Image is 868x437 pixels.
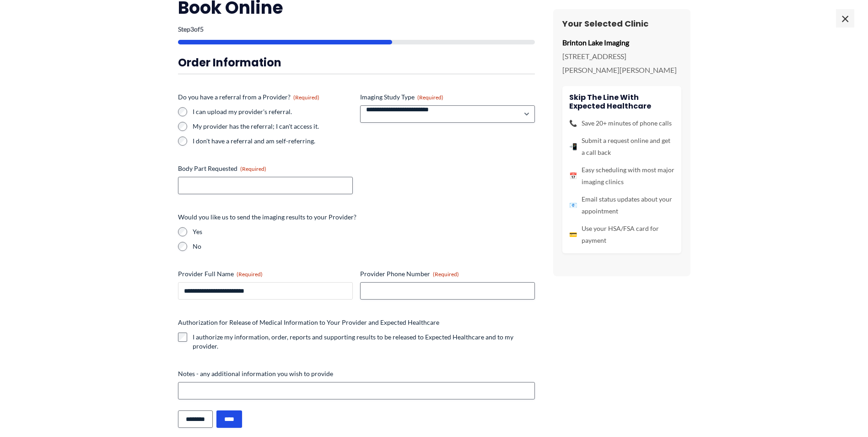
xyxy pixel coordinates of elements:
[193,242,535,251] label: No
[193,227,535,236] label: Yes
[433,271,459,278] span: (Required)
[360,93,535,102] label: Imaging Study Type
[193,107,353,116] label: I can upload my provider's referral.
[178,269,353,279] label: Provider Full Name
[569,93,674,110] h4: Skip the line with Expected Healthcare
[178,369,535,378] label: Notes - any additional information you wish to provide
[569,135,674,158] li: Submit a request online and get a call back
[193,137,353,146] label: I don't have a referral and am self-referring.
[193,333,535,351] label: I authorize my information, order, reports and supporting results to be released to Expected Heal...
[178,164,353,173] label: Body Part Requested
[193,122,353,131] label: My provider has the referral; I can't access it.
[569,141,577,153] span: 📲
[569,193,674,217] li: Email status updates about your appointment
[569,117,674,129] li: Save 20+ minutes of phone calls
[836,9,854,27] span: ×
[569,199,577,211] span: 📧
[240,165,266,172] span: (Required)
[569,164,674,188] li: Easy scheduling with most major imaging clinics
[562,36,681,49] p: Brinton Lake Imaging
[178,55,535,70] h3: Order Information
[417,94,443,101] span: (Required)
[569,229,577,240] span: 💳
[360,269,535,279] label: Provider Phone Number
[562,18,681,29] h3: Your Selected Clinic
[178,213,356,222] legend: Would you like us to send the imaging results to your Provider?
[178,318,439,327] legend: Authorization for Release of Medical Information to Your Provider and Expected Healthcare
[237,271,263,278] span: (Required)
[562,49,681,76] p: [STREET_ADDRESS][PERSON_NAME][PERSON_NAME]
[190,25,194,33] span: 3
[178,26,535,33] p: Step of
[569,170,577,182] span: 📅
[293,94,319,101] span: (Required)
[569,223,674,246] li: Use your HSA/FSA card for payment
[200,25,204,33] span: 5
[569,117,577,129] span: 📞
[178,93,319,102] legend: Do you have a referral from a Provider?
